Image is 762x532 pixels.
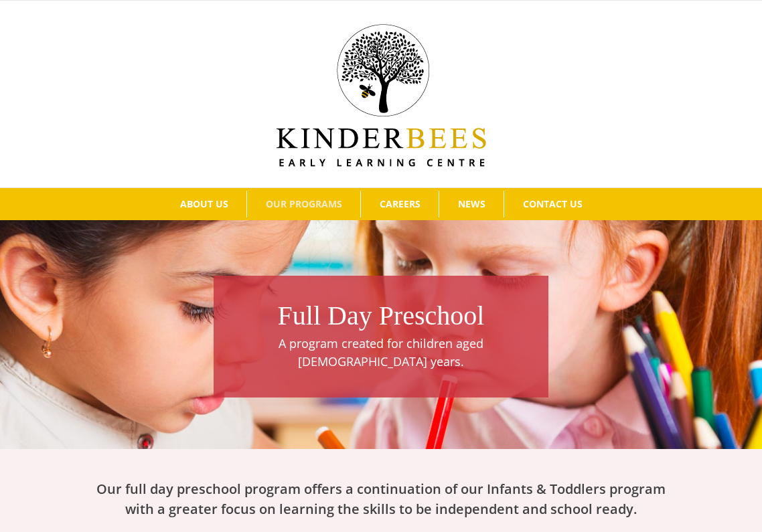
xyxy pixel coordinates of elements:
a: ABOUT US [161,191,246,217]
nav: Main Menu [20,188,742,220]
span: CONTACT US [523,199,583,209]
p: A program created for children aged [DEMOGRAPHIC_DATA] years. [220,335,542,371]
span: CAREERS [380,199,421,209]
span: OUR PROGRAMS [266,199,342,209]
a: OUR PROGRAMS [247,191,360,217]
a: NEWS [439,191,504,217]
h2: Our full day preschool program offers a continuation of our Infants & Toddlers program with a gre... [92,479,670,519]
img: Kinder Bees Logo [277,24,486,167]
span: ABOUT US [180,199,228,209]
h1: Full Day Preschool [220,297,542,335]
a: CONTACT US [504,191,601,217]
span: NEWS [458,199,485,209]
a: CAREERS [361,191,439,217]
